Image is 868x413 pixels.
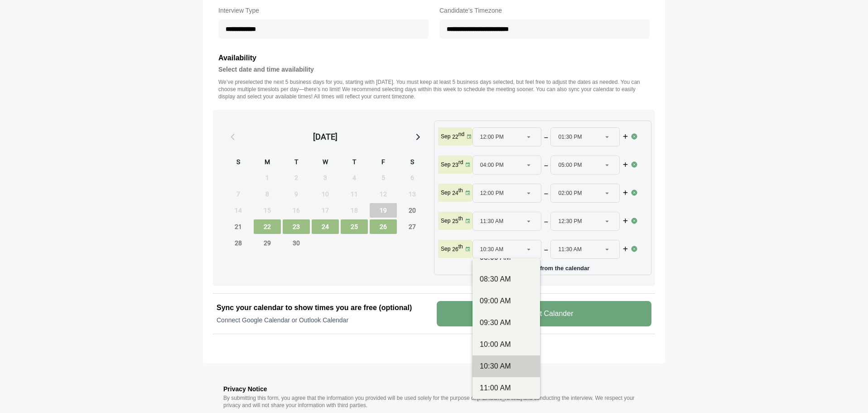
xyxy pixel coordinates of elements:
label: Interview Type [218,5,429,16]
div: T [341,157,368,169]
span: Friday, September 5, 2025 [370,170,397,185]
span: Sunday, September 7, 2025 [225,187,252,201]
span: Sunday, September 21, 2025 [225,219,252,234]
strong: 25 [452,218,458,224]
span: Tuesday, September 30, 2025 [283,236,310,250]
span: Thursday, September 18, 2025 [341,203,368,218]
sup: th [458,243,463,250]
div: W [312,157,339,169]
span: 12:00 PM [480,128,504,146]
div: S [225,157,252,169]
span: Tuesday, September 23, 2025 [283,219,310,234]
span: Wednesday, September 17, 2025 [312,203,339,218]
strong: 24 [452,190,458,196]
span: Wednesday, September 24, 2025 [312,219,339,234]
span: Monday, September 8, 2025 [254,187,281,201]
sup: th [458,215,463,222]
span: 10:30 AM [480,240,504,258]
label: Candidate's Timezone [439,5,650,16]
div: M [254,157,281,169]
span: Sunday, September 28, 2025 [225,236,252,250]
span: Tuesday, September 2, 2025 [283,170,310,185]
span: 02:00 PM [558,184,582,202]
span: 01:30 PM [558,128,582,146]
strong: 26 [452,246,458,253]
span: 12:30 PM [558,212,582,230]
span: Friday, September 19, 2025 [370,203,397,218]
v-button: Connect Calander [437,301,651,326]
span: Sunday, September 14, 2025 [225,203,252,218]
span: Thursday, September 25, 2025 [341,219,368,234]
p: Sep [441,161,450,168]
span: Tuesday, September 16, 2025 [283,203,310,218]
p: Sep [441,133,450,140]
span: 04:00 PM [480,156,504,174]
span: Monday, September 22, 2025 [254,219,281,234]
strong: 23 [452,162,458,168]
span: 11:30 AM [558,240,582,258]
div: T [283,157,310,169]
p: By submitting this form, you agree that the information you provided will be used solely for the ... [223,394,645,409]
span: Wednesday, September 10, 2025 [312,187,339,201]
h3: Availability [218,52,650,64]
span: Friday, September 12, 2025 [370,187,397,201]
span: 11:30 AM [480,212,504,230]
p: Connect Google Calendar or Outlook Calendar [217,316,431,325]
span: Wednesday, September 3, 2025 [312,170,339,185]
span: 05:00 PM [558,156,582,174]
span: Monday, September 15, 2025 [254,203,281,218]
span: Monday, September 1, 2025 [254,170,281,185]
p: Sep [441,189,450,196]
strong: 22 [452,134,458,140]
div: F [370,157,397,169]
sup: nd [458,131,464,137]
sup: rd [458,159,463,165]
span: Monday, September 29, 2025 [254,236,281,250]
div: [DATE] [313,131,338,143]
p: Add more days from the calendar [438,262,647,271]
span: Tuesday, September 9, 2025 [283,187,310,201]
h2: Sync your calendar to show times you are free (optional) [217,302,431,313]
p: We’ve preselected the next 5 business days for you, starting with [DATE]. You must keep at least ... [218,78,650,100]
span: Friday, September 26, 2025 [370,219,397,234]
span: Thursday, September 11, 2025 [341,187,368,201]
span: Thursday, September 4, 2025 [341,170,368,185]
div: S [399,157,426,169]
span: 12:00 PM [480,184,504,202]
span: Saturday, September 20, 2025 [399,203,426,218]
p: Sep [441,245,450,253]
span: Saturday, September 13, 2025 [399,187,426,201]
sup: th [458,187,463,194]
h3: Privacy Notice [223,384,645,394]
h4: Select date and time availability [218,64,650,75]
p: Sep [441,217,450,224]
span: Saturday, September 6, 2025 [399,170,426,185]
span: Saturday, September 27, 2025 [399,219,426,234]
